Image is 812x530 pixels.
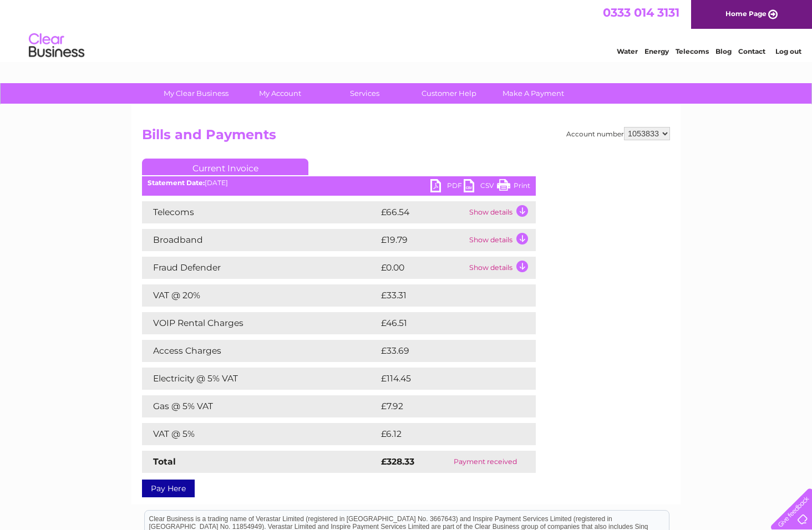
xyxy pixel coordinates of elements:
td: Payment received [435,451,536,473]
a: Log out [775,47,801,55]
td: £0.00 [378,257,466,279]
a: Water [617,47,638,55]
div: [DATE] [142,179,536,187]
div: Clear Business is a trading name of Verastar Limited (registered in [GEOGRAPHIC_DATA] No. 3667643... [145,6,669,54]
div: Account number [566,127,670,140]
a: Pay Here [142,480,195,497]
a: Current Invoice [142,159,308,175]
td: Fraud Defender [142,257,378,279]
td: £7.92 [378,395,510,417]
td: £66.54 [378,201,466,223]
a: 0333 014 3131 [603,6,679,19]
a: Contact [738,47,765,55]
td: £46.51 [378,312,512,334]
td: Gas @ 5% VAT [142,395,378,417]
td: £6.12 [378,423,508,445]
strong: Total [153,456,176,467]
b: Statement Date: [148,179,205,187]
a: Customer Help [403,83,495,104]
a: Print [497,179,530,195]
td: Access Charges [142,340,378,362]
td: £33.69 [378,340,514,362]
td: VAT @ 20% [142,284,378,307]
a: My Account [235,83,326,104]
strong: £328.33 [381,456,414,467]
h2: Bills and Payments [142,127,670,148]
td: £33.31 [378,284,512,307]
a: Services [319,83,410,104]
td: VAT @ 5% [142,423,378,445]
a: Make A Payment [488,83,579,104]
img: logo.png [28,29,85,63]
td: Show details [466,229,536,251]
td: Electricity @ 5% VAT [142,368,378,390]
a: PDF [430,179,464,195]
td: Broadband [142,229,378,251]
td: Show details [466,201,536,223]
a: CSV [464,179,497,195]
a: Blog [715,47,732,55]
td: Show details [466,257,536,279]
td: £19.79 [378,229,466,251]
a: Energy [644,47,669,55]
td: VOIP Rental Charges [142,312,378,334]
a: Telecoms [676,47,709,55]
td: Telecoms [142,201,378,223]
a: My Clear Business [150,83,242,104]
td: £114.45 [378,368,515,390]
